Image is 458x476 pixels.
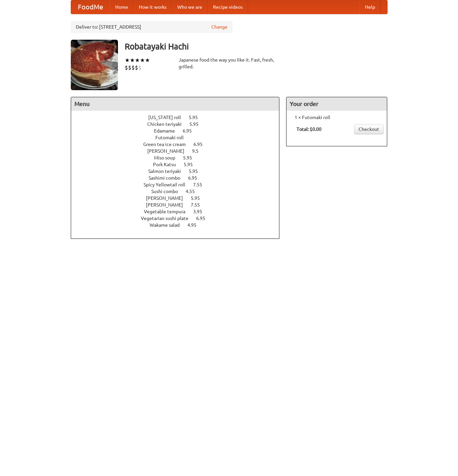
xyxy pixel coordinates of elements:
[146,195,190,201] span: [PERSON_NAME]
[128,64,131,71] li: $
[146,202,212,208] a: [PERSON_NAME] 7.55
[141,216,195,221] span: Vegetarian sushi plate
[125,40,388,53] h3: Robatayaki Hachi
[147,148,211,154] a: [PERSON_NAME] 9.5
[297,126,322,132] b: Total: $0.00
[135,64,138,71] li: $
[191,202,207,208] span: 7.55
[144,209,192,214] span: Vegetable tempura
[141,216,218,221] a: Vegetarian sushi plate 6.95
[143,142,192,147] span: Green tea ice cream
[149,175,210,181] a: Sashimi combo 6.95
[143,142,215,147] a: Green tea ice cream 6.95
[144,182,192,187] span: Spicy Yellowtail roll
[188,175,204,181] span: 6.95
[147,121,188,127] span: Chicken teriyaki
[131,64,135,71] li: $
[290,114,384,121] li: 1 × Futomaki roll
[148,115,188,120] span: [US_STATE] roll
[211,24,227,30] a: Change
[150,222,209,228] a: Wakame salad 4.95
[71,21,233,33] div: Deliver to: [STREET_ADDRESS]
[193,142,209,147] span: 6.95
[146,202,190,208] span: [PERSON_NAME]
[186,189,202,194] span: 4.55
[110,0,133,14] a: Home
[184,162,200,167] span: 5.95
[140,57,145,64] li: ★
[154,128,204,134] a: Edamame 6.95
[183,128,199,134] span: 6.95
[149,175,187,181] span: Sashimi combo
[135,57,140,64] li: ★
[208,0,248,14] a: Recipe videos
[125,64,128,71] li: $
[71,97,279,111] h4: Menu
[138,64,142,71] li: $
[172,0,208,14] a: Who we are
[151,189,185,194] span: Sushi combo
[354,124,384,134] a: Checkout
[191,195,207,201] span: 5.95
[144,209,215,214] a: Vegetable tempura 3.95
[189,121,205,127] span: 5.95
[146,195,212,201] a: [PERSON_NAME] 5.95
[71,40,118,90] img: angular.jpg
[133,0,172,14] a: How it works
[153,162,205,167] a: Pork Katsu 5.95
[145,57,150,64] li: ★
[154,155,205,160] a: Miso soup 5.95
[130,57,135,64] li: ★
[192,148,205,154] span: 9.5
[286,97,387,111] h4: Your order
[144,182,215,187] a: Spicy Yellowtail roll 7.55
[153,162,183,167] span: Pork Katsu
[187,222,203,228] span: 4.95
[196,216,212,221] span: 6.95
[148,169,210,174] a: Salmon teriyaki 5.95
[189,115,205,120] span: 5.95
[148,115,210,120] a: [US_STATE] roll 5.95
[193,209,209,214] span: 3.95
[183,155,199,160] span: 5.95
[150,222,186,228] span: Wakame salad
[154,155,182,160] span: Miso soup
[360,0,380,14] a: Help
[147,148,191,154] span: [PERSON_NAME]
[125,57,130,64] li: ★
[155,135,203,140] a: Futomaki roll
[155,135,190,140] span: Futomaki roll
[151,189,207,194] a: Sushi combo 4.55
[148,169,188,174] span: Salmon teriyaki
[147,121,211,127] a: Chicken teriyaki 5.95
[193,182,209,187] span: 7.55
[179,57,280,70] div: Japanese food the way you like it. Fast, fresh, grilled.
[154,128,182,134] span: Edamame
[189,169,205,174] span: 5.95
[71,0,110,14] a: FoodMe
